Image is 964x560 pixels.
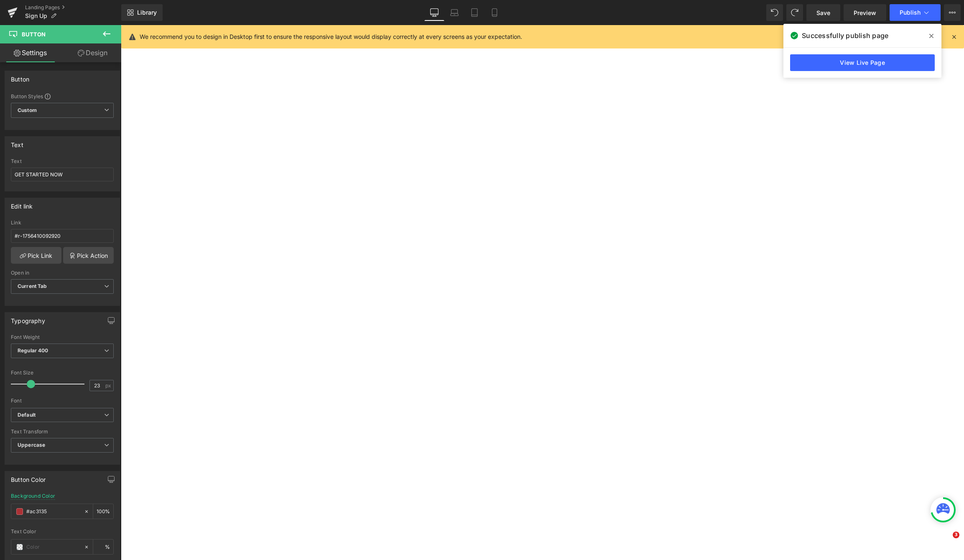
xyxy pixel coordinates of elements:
[485,4,505,21] a: Mobile
[464,4,485,21] a: Tablet
[18,283,47,289] b: Current Tab
[140,32,522,41] p: We recommend you to design in Desktop first to ensure the responsive layout would display correct...
[93,504,113,519] div: %
[11,158,114,164] div: Text
[137,9,157,16] span: Library
[62,43,123,62] a: Design
[93,540,113,554] div: %
[18,412,36,419] i: Default
[11,529,114,535] div: Text Color
[63,247,114,264] a: Pick Action
[11,370,114,376] div: Font Size
[854,8,876,17] span: Preview
[890,4,941,21] button: Publish
[936,532,956,552] iframe: Intercom live chat
[11,198,33,210] div: Edit link
[11,137,23,148] div: Text
[18,107,37,114] b: Custom
[790,54,935,71] a: View Live Page
[953,532,959,538] span: 3
[11,471,46,483] div: Button Color
[802,31,888,41] span: Successfully publish page
[844,4,886,21] a: Preview
[18,442,45,448] b: Uppercase
[22,31,46,38] span: Button
[944,4,961,21] button: More
[121,4,163,21] a: New Library
[766,4,783,21] button: Undo
[25,13,47,19] span: Sign Up
[11,220,114,226] div: Link
[424,4,444,21] a: Desktop
[25,4,121,11] a: Landing Pages
[26,542,80,552] input: Color
[11,334,114,340] div: Font Weight
[11,229,114,243] input: https://your-shop.myshopify.com
[11,71,29,83] div: Button
[786,4,803,21] button: Redo
[816,8,830,17] span: Save
[11,313,45,324] div: Typography
[26,507,80,516] input: Color
[121,25,964,560] iframe: To enrich screen reader interactions, please activate Accessibility in Grammarly extension settings
[18,347,48,354] b: Regular 400
[900,9,921,16] span: Publish
[11,429,114,435] div: Text Transform
[11,247,61,264] a: Pick Link
[11,493,55,499] div: Background Color
[11,93,114,99] div: Button Styles
[444,4,464,21] a: Laptop
[105,383,112,388] span: px
[11,270,114,276] div: Open in
[11,398,114,404] div: Font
